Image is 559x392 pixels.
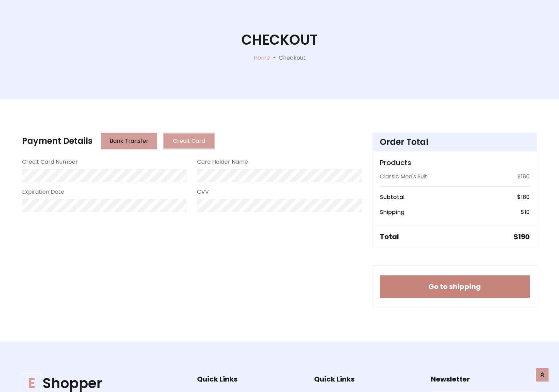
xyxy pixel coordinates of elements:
[380,194,405,200] h6: Subtotal
[163,133,215,149] button: Credit Card
[101,133,157,149] button: Bank Transfer
[254,54,270,62] a: Home
[197,158,248,166] label: Card Holder Name
[270,54,279,62] p: -
[314,375,420,383] h5: Quick Links
[431,375,537,383] h5: Newsletter
[517,172,530,181] p: $180
[380,275,530,298] button: Go to shipping
[197,375,303,383] h5: Quick Links
[524,208,530,216] span: 10
[517,194,530,200] h6: $
[380,158,530,167] h5: Products
[22,136,93,146] h4: Payment Details
[521,209,530,215] h6: $
[380,209,405,215] h6: Shipping
[22,375,175,392] h1: Shopper
[22,188,64,196] label: Expiration Date
[380,232,399,241] h5: Total
[380,172,427,181] p: Classic Men's Suit
[514,232,530,241] h5: $
[22,375,175,392] a: EShopper
[279,54,306,62] p: Checkout
[380,137,530,147] h4: Order Total
[521,193,530,201] span: 180
[241,31,318,48] h1: Checkout
[518,232,530,242] span: 190
[22,158,78,166] label: Credit Card Number
[197,188,209,196] label: CVV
